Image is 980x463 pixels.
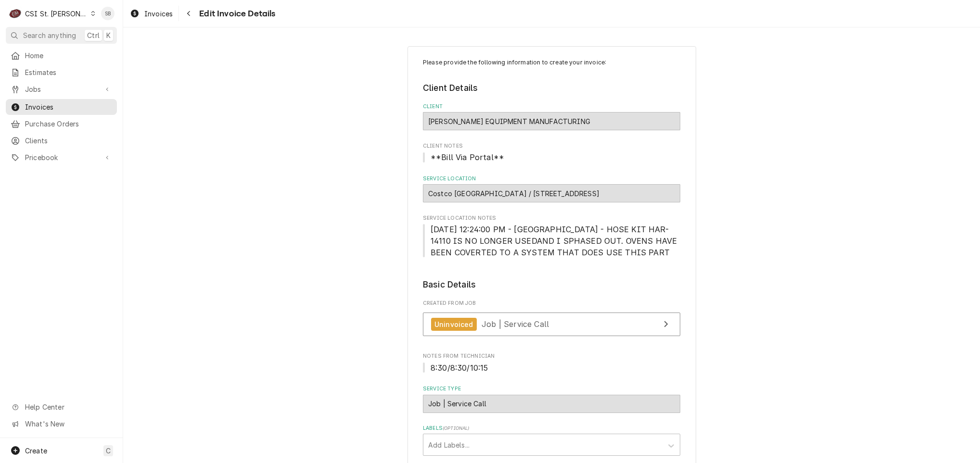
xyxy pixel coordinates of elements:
[423,224,680,258] span: Service Location Notes
[423,395,680,413] div: Job | Service Call
[423,214,680,222] span: Service Location Notes
[423,82,680,94] legend: Client Details
[423,278,680,291] legend: Basic Details
[25,9,88,19] div: CSI St. [PERSON_NAME]
[423,142,680,150] span: Client Notes
[6,27,117,44] button: Search anythingCtrlK
[6,133,117,149] a: Clients
[423,425,680,432] label: Labels
[23,30,76,40] span: Search anything
[482,319,549,329] span: Job | Service Call
[423,103,680,130] div: Client
[87,30,100,40] span: Ctrl
[101,7,115,20] div: SB
[25,84,98,94] span: Jobs
[423,300,680,307] span: Created From Job
[126,6,177,22] a: Invoices
[431,363,488,373] span: 8:30/8:30/10:15
[423,385,680,393] label: Service Type
[9,7,22,20] div: CSI St. Louis's Avatar
[423,425,680,456] div: Labels
[423,362,680,374] span: Notes From Technician
[423,300,680,341] div: Created From Job
[25,419,111,429] span: What's New
[423,184,680,202] div: Costco #1488 University City / 8685 Olive Blvd, St Louis, MO 63132
[25,67,112,77] span: Estimates
[144,9,173,19] span: Invoices
[25,136,112,146] span: Clients
[6,64,117,80] a: Estimates
[25,119,112,129] span: Purchase Orders
[423,175,680,183] label: Service Location
[9,7,22,20] div: C
[423,58,680,67] p: Please provide the following information to create your invoice:
[6,48,117,63] a: Home
[423,175,680,202] div: Service Location
[431,225,680,257] span: [DATE] 12:24:00 PM - [GEOGRAPHIC_DATA] - HOSE KIT HAR-14110 IS NO LONGER USEDAND I SPHASED OUT. O...
[423,352,680,360] span: Notes From Technician
[431,318,477,331] div: Uninvoiced
[423,112,680,130] div: HARDT EQUIPMENT MANUFACTURING
[423,151,680,163] span: Client Notes
[101,7,115,20] div: Shayla Bell's Avatar
[423,313,680,336] a: View Job
[6,416,117,432] a: Go to What's New
[6,99,117,115] a: Invoices
[6,399,117,415] a: Go to Help Center
[423,142,680,163] div: Client Notes
[6,150,117,165] a: Go to Pricebook
[6,81,117,97] a: Go to Jobs
[25,50,112,61] span: Home
[443,425,470,431] span: ( optional )
[25,447,47,455] span: Create
[423,385,680,413] div: Service Type
[423,352,680,373] div: Notes From Technician
[181,6,196,21] button: Navigate back
[6,116,117,132] a: Purchase Orders
[423,214,680,258] div: Service Location Notes
[25,102,112,112] span: Invoices
[423,103,680,111] label: Client
[25,402,111,412] span: Help Center
[106,30,111,40] span: K
[106,446,111,456] span: C
[25,152,98,163] span: Pricebook
[196,7,275,20] span: Edit Invoice Details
